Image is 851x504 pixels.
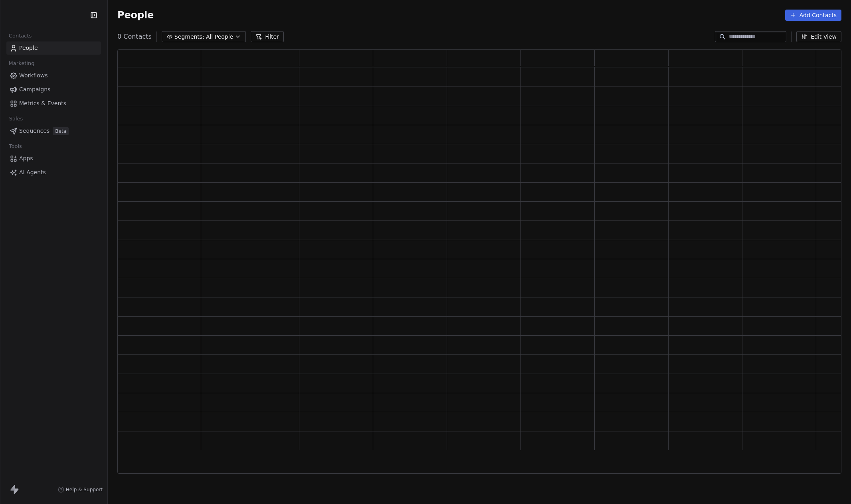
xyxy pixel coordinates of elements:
[53,127,69,135] span: Beta
[5,57,38,69] span: Marketing
[6,69,101,82] a: Workflows
[19,154,33,163] span: Apps
[6,97,101,110] a: Metrics & Events
[19,71,48,80] span: Workflows
[19,85,50,94] span: Campaigns
[6,83,101,96] a: Campaigns
[6,41,101,55] a: People
[117,9,154,21] span: People
[206,33,233,41] span: All People
[19,44,38,52] span: People
[66,486,103,493] span: Help & Support
[19,127,49,135] span: Sequences
[58,486,103,493] a: Help & Support
[19,168,46,177] span: AI Agents
[6,166,101,179] a: AI Agents
[6,152,101,165] a: Apps
[6,113,26,125] span: Sales
[19,99,66,108] span: Metrics & Events
[117,32,152,41] span: 0 Contacts
[796,31,841,42] button: Edit View
[6,140,25,152] span: Tools
[6,124,101,138] a: SequencesBeta
[5,30,35,42] span: Contacts
[174,33,204,41] span: Segments:
[251,31,284,42] button: Filter
[785,10,841,21] button: Add Contacts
